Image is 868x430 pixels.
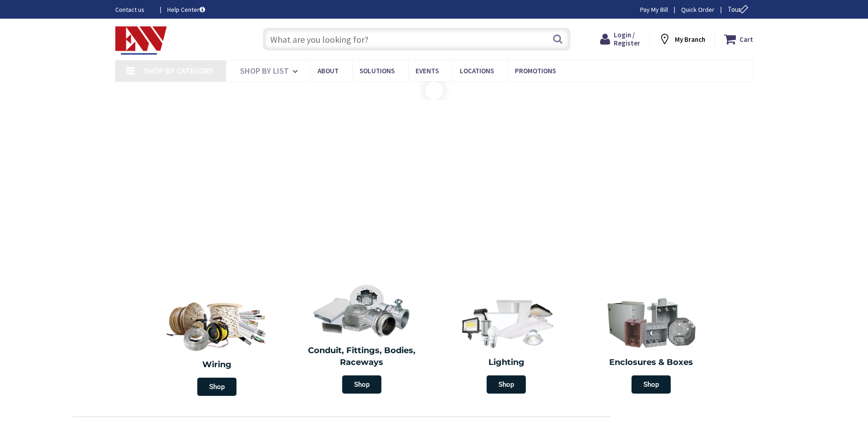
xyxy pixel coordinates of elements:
[437,291,577,398] a: Lighting Shop
[296,345,427,368] h2: Conduit, Fittings, Bodies, Raceways
[586,357,717,369] h2: Enclosures & Boxes
[600,31,640,47] a: Login / Register
[115,5,153,14] a: Contact us
[342,375,381,394] span: Shop
[145,291,290,400] a: Wiring Shop
[318,66,339,75] span: About
[416,66,439,75] span: Events
[728,5,751,14] span: Tour
[681,5,714,14] a: Quick Order
[515,66,556,75] span: Promotions
[167,5,205,14] a: Help Center
[675,35,705,44] strong: My Branch
[441,357,572,369] h2: Lighting
[632,375,671,394] span: Shop
[460,66,494,75] span: Locations
[149,359,285,371] h2: Wiring
[263,28,570,51] input: What are you looking for?
[360,66,395,75] span: Solutions
[115,26,167,55] img: Electrical Wholesalers, Inc.
[640,5,668,14] a: Pay My Bill
[144,66,213,76] span: Shop By Category
[487,375,526,394] span: Shop
[614,30,640,47] span: Login / Register
[292,279,432,398] a: Conduit, Fittings, Bodies, Raceways Shop
[240,66,289,76] span: Shop By List
[197,378,236,396] span: Shop
[581,291,721,398] a: Enclosures & Boxes Shop
[724,31,753,47] a: Cart
[658,31,705,47] div: My Branch
[740,31,753,47] strong: Cart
